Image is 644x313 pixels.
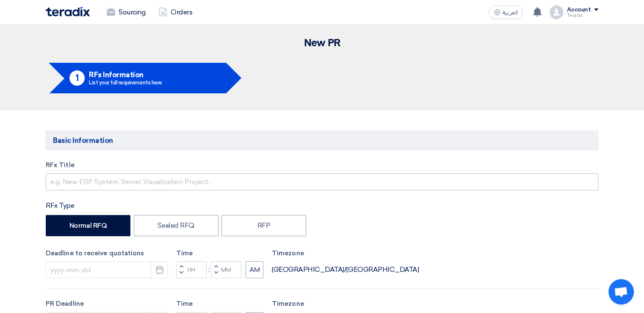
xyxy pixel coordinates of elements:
div: : [207,265,211,275]
div: Account [567,6,591,14]
div: 1 [69,70,85,86]
h5: RFx Information [89,71,162,78]
label: Normal RFQ [46,215,130,236]
div: RFx Type [46,201,598,211]
label: Time [176,249,263,258]
img: Teradix logo [46,7,90,17]
label: Sealed RFQ [134,215,218,236]
label: Timezone [272,249,419,258]
div: Teradix [567,13,598,18]
img: profile_test.png [550,6,563,19]
label: RFx Title [46,160,598,170]
input: Minutes [211,261,241,278]
h2: New PR [46,37,598,49]
a: Open chat [608,279,634,305]
div: [GEOGRAPHIC_DATA]/[GEOGRAPHIC_DATA] [272,265,419,275]
label: Time [176,299,263,309]
label: Deadline to receive quotations [46,249,168,258]
button: العربية [489,6,522,19]
input: e.g. New ERP System, Server Visualization Project... [46,173,598,190]
h5: Basic Information [46,131,598,150]
input: Hours [176,261,207,278]
span: العربية [502,10,517,16]
label: Timezone [272,299,419,309]
label: PR Deadline [46,299,168,309]
input: yyyy-mm-dd [46,261,168,278]
a: Sourcing [100,3,152,22]
div: List your full requirements here [89,80,162,85]
label: RFP [221,215,306,236]
button: AM [246,261,263,278]
a: Orders [152,3,199,22]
